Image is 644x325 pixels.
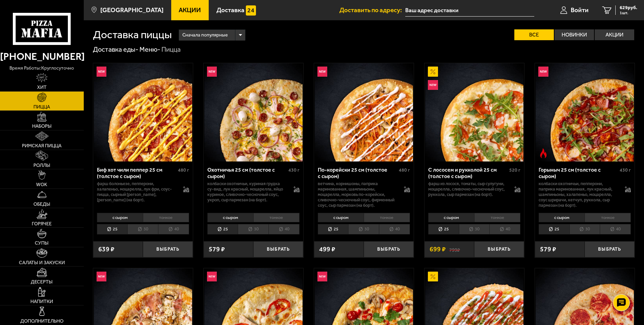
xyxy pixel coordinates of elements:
span: Салаты и закуски [19,260,65,265]
a: Меню- [139,45,160,53]
li: 25 [207,224,238,234]
li: 40 [268,224,300,234]
span: Римская пицца [22,144,61,148]
button: Выбрать [364,241,414,258]
span: WOK [36,182,47,187]
div: С лососем и рукколой 25 см (толстое с сыром) [428,167,508,179]
p: колбаски охотничьи, куриная грудка су-вид, лук красный, моцарелла, яйцо куриное, сливочно-чесночн... [207,181,287,203]
label: Новинки [555,29,594,40]
li: 25 [539,224,569,234]
img: Новинка [207,272,217,282]
span: Супы [35,241,49,246]
span: Напитки [30,299,53,304]
span: 430 г [620,167,631,173]
p: фарш из лосося, томаты, сыр сулугуни, моцарелла, сливочно-чесночный соус, руккола, сыр пармезан (... [428,181,508,197]
img: Новинка [97,67,107,77]
h1: Доставка пиццы [93,29,172,40]
span: 579 ₽ [540,246,556,253]
li: 30 [238,224,268,234]
li: 25 [428,224,459,234]
span: Войти [571,7,589,13]
p: фарш болоньезе, пепперони, халапеньо, моцарелла, лук фри, соус-пицца, сырный [PERSON_NAME], [PERS... [97,181,177,203]
li: тонкое [253,213,300,222]
p: колбаски Охотничьи, пепперони, паприка маринованная, лук красный, шампиньоны, халапеньо, моцарелл... [539,181,618,208]
li: тонкое [364,213,410,222]
li: 40 [158,224,189,234]
a: АкционныйНовинкаС лососем и рукколой 25 см (толстое с сыром) [424,63,524,161]
div: Биф хот чили пеппер 25 см (толстое с сыром) [97,167,176,179]
span: 629 руб. [620,5,637,10]
div: Охотничья 25 см (толстое с сыром) [207,167,287,179]
span: Доставка [216,7,244,13]
a: НовинкаПо-корейски 25 см (толстое с сыром) [314,63,414,161]
span: Наборы [32,124,52,129]
li: тонкое [474,213,520,222]
div: По-корейски 25 см (толстое с сыром) [318,167,397,179]
a: Доставка еды- [93,45,138,53]
a: НовинкаБиф хот чили пеппер 25 см (толстое с сыром) [93,63,193,161]
li: тонкое [143,213,189,222]
label: Акции [595,29,634,40]
img: Новинка [207,67,217,77]
img: Акционный [428,272,438,282]
li: 25 [318,224,349,234]
span: 499 ₽ [319,246,335,253]
p: ветчина, корнишоны, паприка маринованная, шампиньоны, моцарелла, морковь по-корейски, сливочно-че... [318,181,397,208]
li: 30 [569,224,600,234]
div: Пицца [161,45,181,54]
button: Выбрать [585,241,635,258]
img: Новинка [317,272,328,282]
span: 480 г [178,167,189,173]
img: Горыныч 25 см (толстое с сыром) [536,63,634,161]
li: с сыром [318,213,364,222]
input: Ваш адрес доставки [405,4,534,17]
li: с сыром [428,213,474,222]
img: Новинка [317,67,328,77]
span: Хит [37,85,47,90]
span: 699 ₽ [430,246,446,253]
img: С лососем и рукколой 25 см (толстое с сыром) [425,63,523,161]
li: 30 [459,224,490,234]
img: По-корейски 25 см (толстое с сыром) [315,63,413,161]
img: Острое блюдо [538,148,548,158]
span: 430 г [288,167,300,173]
span: Обеды [33,202,50,207]
img: Новинка [97,272,107,282]
button: Выбрать [143,241,193,258]
img: 15daf4d41897b9f0e9f617042186c801.svg [246,5,256,16]
a: НовинкаОстрое блюдоГорыныч 25 см (толстое с сыром) [535,63,635,161]
li: тонкое [585,213,631,222]
li: 25 [97,224,128,234]
span: 1 шт. [620,11,637,15]
div: Горыныч 25 см (толстое с сыром) [539,167,618,179]
li: 40 [600,224,631,234]
a: НовинкаОхотничья 25 см (толстое с сыром) [204,63,303,161]
button: Выбрать [474,241,524,258]
span: Горячее [32,222,52,226]
img: Новинка [538,67,548,77]
li: с сыром [539,213,585,222]
span: 639 ₽ [98,246,114,253]
li: с сыром [207,213,253,222]
li: 40 [489,224,520,234]
span: Сначала популярные [182,29,228,42]
span: Роллы [33,163,50,168]
li: с сыром [97,213,143,222]
li: 40 [379,224,410,234]
span: 579 ₽ [209,246,225,253]
img: Биф хот чили пеппер 25 см (толстое с сыром) [94,63,192,161]
label: Все [514,29,554,40]
img: Охотничья 25 см (толстое с сыром) [204,63,303,161]
li: 30 [348,224,379,234]
span: 480 г [399,167,410,173]
button: Выбрать [253,241,303,258]
span: Пицца [33,105,50,109]
s: 799 ₽ [449,246,460,253]
img: Акционный [428,67,438,77]
span: [GEOGRAPHIC_DATA] [100,7,163,13]
li: 30 [127,224,158,234]
img: Новинка [428,80,438,90]
span: Десерты [31,280,53,284]
span: 520 г [509,167,520,173]
span: Дополнительно [20,319,63,324]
